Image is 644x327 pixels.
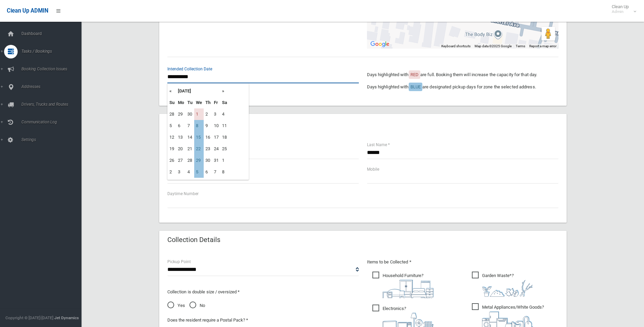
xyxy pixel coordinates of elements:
[410,84,421,89] span: BLUE
[159,233,228,246] header: Collection Details
[204,155,212,166] td: 30
[168,85,176,97] th: «
[220,143,229,155] td: 25
[186,120,194,132] td: 7
[5,315,53,320] span: Copyright © [DATE]-[DATE]
[204,120,212,132] td: 9
[194,120,204,132] td: 8
[186,143,194,155] td: 21
[186,155,194,166] td: 28
[186,108,194,120] td: 30
[176,166,186,178] td: 3
[220,120,229,132] td: 11
[220,155,229,166] td: 1
[176,97,186,108] th: Mo
[441,44,471,49] button: Keyboard shortcuts
[167,302,185,310] span: Yes
[167,316,248,324] label: Does the resident require a Postal Pack? *
[367,83,558,91] p: Days highlighted with are designated pickup days for zone the selected address.
[612,9,629,14] small: Admin
[194,132,204,143] td: 15
[220,108,229,120] td: 4
[212,132,220,143] td: 17
[176,120,186,132] td: 6
[194,155,204,166] td: 29
[194,143,204,155] td: 22
[369,40,391,49] a: Open this area in Google Maps (opens a new window)
[482,273,533,297] i: ?
[167,288,359,296] p: Collection is double size / oversized *
[189,302,205,310] span: No
[194,166,204,178] td: 5
[168,166,176,178] td: 2
[220,166,229,178] td: 8
[186,132,194,143] td: 14
[176,85,220,97] th: [DATE]
[383,280,434,298] img: aa9efdbe659d29b613fca23ba79d85cb.png
[54,315,79,320] strong: Jet Dynamics
[168,155,176,166] td: 26
[482,280,533,297] img: 4fd8a5c772b2c999c83690221e5242e0.png
[204,132,212,143] td: 16
[212,143,220,155] td: 24
[372,272,434,298] span: Household Furniture
[168,120,176,132] td: 5
[194,97,204,108] th: We
[19,84,87,89] span: Addresses
[194,108,204,120] td: 1
[220,97,229,108] th: Sa
[204,97,212,108] th: Th
[176,132,186,143] td: 13
[475,44,512,48] span: Map data ©2025 Google
[204,166,212,178] td: 6
[212,166,220,178] td: 7
[204,108,212,120] td: 2
[204,143,212,155] td: 23
[220,132,229,143] td: 18
[369,40,391,49] img: Google
[367,71,558,79] p: Days highlighted with are full. Booking them will increase the capacity for that day.
[212,120,220,132] td: 10
[529,44,556,48] a: Report a map error
[19,102,87,107] span: Drivers, Trucks and Routes
[186,166,194,178] td: 4
[159,116,225,130] header: Personal Details
[19,67,87,71] span: Booking Collection Issues
[212,97,220,108] th: Fr
[472,272,533,297] span: Garden Waste*
[168,108,176,120] td: 28
[19,137,87,142] span: Settings
[367,258,558,266] p: Items to be Collected *
[7,7,48,14] span: Clean Up ADMIN
[541,27,555,40] button: Drag Pegman onto the map to open Street View
[212,155,220,166] td: 31
[516,44,525,48] a: Terms (opens in new tab)
[212,108,220,120] td: 3
[19,49,87,54] span: Tasks / Bookings
[168,97,176,108] th: Su
[186,97,194,108] th: Tu
[608,4,636,14] span: Clean Up
[168,143,176,155] td: 19
[168,132,176,143] td: 12
[220,85,229,97] th: »
[19,31,87,36] span: Dashboard
[383,273,434,298] i: ?
[176,108,186,120] td: 29
[410,72,419,77] span: RED
[176,143,186,155] td: 20
[176,155,186,166] td: 27
[19,120,87,124] span: Communication Log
